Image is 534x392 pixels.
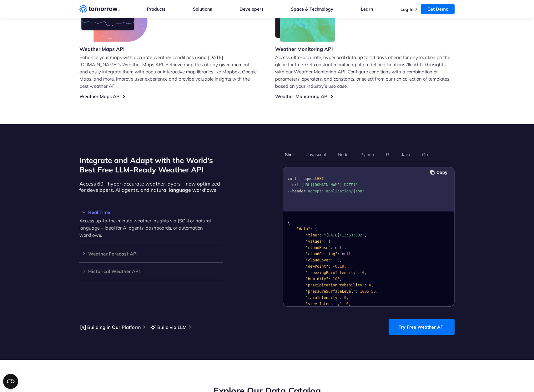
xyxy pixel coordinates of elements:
span: 1005.56 [360,289,376,294]
button: Copy [430,169,449,176]
span: 0.19 [335,264,344,269]
h3: Historical Weather API [79,269,223,274]
button: Go [420,149,430,160]
a: Building in Our Platform [79,323,141,331]
a: Get Demo [421,4,455,14]
span: url [292,183,299,187]
span: "precipitationProbability" [306,283,365,287]
p: Access 60+ hyper-accurate weather layers – now optimized for developers, AI agents, and natural l... [79,181,223,193]
span: , [344,264,346,269]
span: : [358,270,360,275]
span: 5 [337,258,340,262]
span: header [292,189,305,193]
button: Node [336,149,350,160]
span: "values" [306,239,324,244]
span: "freezingRainIntensity" [306,270,358,275]
a: Weather Monitoring API [275,93,329,99]
span: 0 [369,283,371,287]
span: : [310,227,312,231]
span: : [333,258,335,262]
a: Products [147,6,165,12]
span: 0 [346,302,349,306]
button: Python [358,149,376,160]
span: -- [288,189,292,193]
span: "cloudCover" [306,258,333,262]
span: { [315,227,317,231]
span: , [365,270,367,275]
span: 'accept: application/json' [306,189,365,193]
span: : [355,289,358,294]
span: "sleetIntensity" [306,302,342,306]
p: Enhance your maps with accurate weather conditions using [DATE][DOMAIN_NAME]’s Weather Maps API. ... [79,54,259,90]
span: "data" [297,227,310,231]
h3: Weather Monitoring API [275,46,335,52]
span: '[URL][DOMAIN_NAME][DATE]' [299,183,358,187]
button: Javascript [304,149,328,160]
span: , [371,283,373,287]
span: : [319,233,321,237]
span: 100 [333,277,340,281]
span: : [324,239,326,244]
span: "humidity" [306,277,328,281]
span: : [328,264,330,269]
p: Access up-to-the-minute weather insights via JSON or natural language – ideal for AI agents, dash... [79,217,223,239]
span: null [342,252,351,256]
a: Home link [79,4,120,14]
span: "cloudCeiling" [306,252,337,256]
a: Solutions [193,6,212,12]
button: R [384,149,391,160]
span: : [340,295,342,300]
span: request [301,176,317,181]
span: "rainIntensity" [306,295,340,300]
button: Open CMP widget [3,374,18,389]
a: Learn [361,6,373,12]
span: - [333,264,335,269]
span: "pressureSurfaceLevel" [306,289,355,294]
button: Shell [283,149,297,160]
span: : [342,302,344,306]
span: , [351,252,353,256]
a: Developers [239,6,264,12]
span: "cloudBase" [306,246,330,250]
a: Space & Technology [291,6,333,12]
span: -- [297,176,301,181]
span: -- [288,183,292,187]
span: , [376,289,378,294]
span: , [340,258,342,262]
span: curl [288,176,297,181]
p: Access ultra-accurate, hyperlocal data up to 14 days ahead for any location on the globe for free... [275,54,455,90]
span: , [346,295,349,300]
span: , [340,277,342,281]
a: Log In [400,7,413,12]
span: { [328,239,330,244]
span: GET [317,176,324,181]
h3: Real Time [79,210,223,215]
span: 0 [362,270,364,275]
a: Try Free Weather API [389,319,455,335]
span: 0 [344,295,346,300]
span: , [365,233,367,237]
a: Build via LLM [149,323,187,331]
span: "time" [306,233,319,237]
span: null [335,246,344,250]
span: : [328,277,330,281]
h2: Integrate and Adapt with the World’s Best Free LLM-Ready Weather API [79,156,223,174]
span: , [349,302,351,306]
span: , [344,246,346,250]
h3: Weather Forecast API [79,251,223,256]
button: Java [399,149,412,160]
span: : [337,252,340,256]
h3: Weather Maps API [79,46,148,52]
span: : [330,246,333,250]
span: : [365,283,367,287]
span: { [288,221,290,225]
span: "[DATE]T13:53:00Z" [324,233,365,237]
span: "dewPoint" [306,264,328,269]
a: Weather Maps API [79,93,121,99]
